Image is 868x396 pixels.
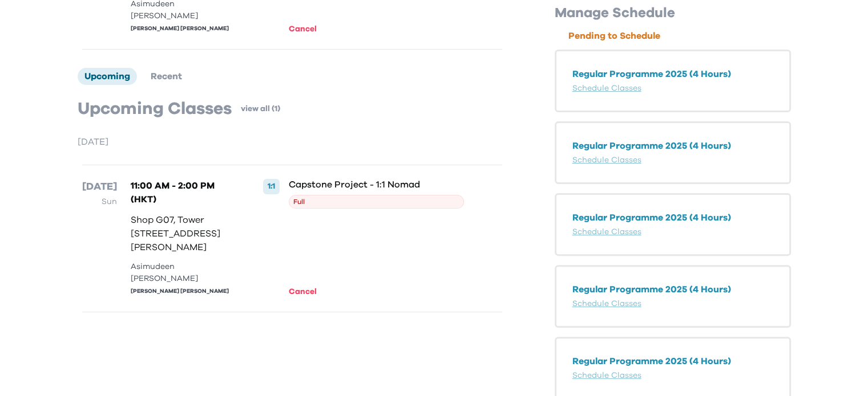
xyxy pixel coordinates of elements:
div: 1:1 [263,179,280,194]
p: 11:00 AM - 2:00 PM (HKT) [131,179,236,206]
div: [PERSON_NAME] [PERSON_NAME] [131,25,236,33]
a: Schedule Classes [572,84,641,92]
p: Pending to Schedule [568,29,791,43]
p: Shop G07, Tower [STREET_ADDRESS][PERSON_NAME] [131,213,236,254]
p: Regular Programme 2025 (4 Hours) [572,283,773,296]
p: [DATE] [82,179,117,195]
a: Schedule Classes [572,371,641,379]
p: Regular Programme 2025 (4 Hours) [572,354,773,368]
p: Regular Programme 2025 (4 Hours) [572,139,773,153]
p: Sun [82,195,117,209]
a: view all (1) [241,103,280,115]
div: Asimudeen [PERSON_NAME] [131,261,236,285]
p: Upcoming Classes [78,99,232,119]
div: [PERSON_NAME] [PERSON_NAME] [131,287,236,296]
p: Regular Programme 2025 (4 Hours) [572,67,773,81]
span: Full [289,195,464,209]
p: Manage Schedule [555,4,791,22]
button: Cancel [289,23,320,35]
span: Upcoming [84,72,130,81]
p: Regular Programme 2025 (4 Hours) [572,211,773,224]
p: [DATE] [78,135,507,149]
button: Cancel [289,285,320,298]
a: Schedule Classes [572,228,641,236]
a: Schedule Classes [572,300,641,308]
p: Capstone Project - 1:1 Nomad [289,179,464,190]
span: Recent [151,72,182,81]
a: Schedule Classes [572,156,641,164]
